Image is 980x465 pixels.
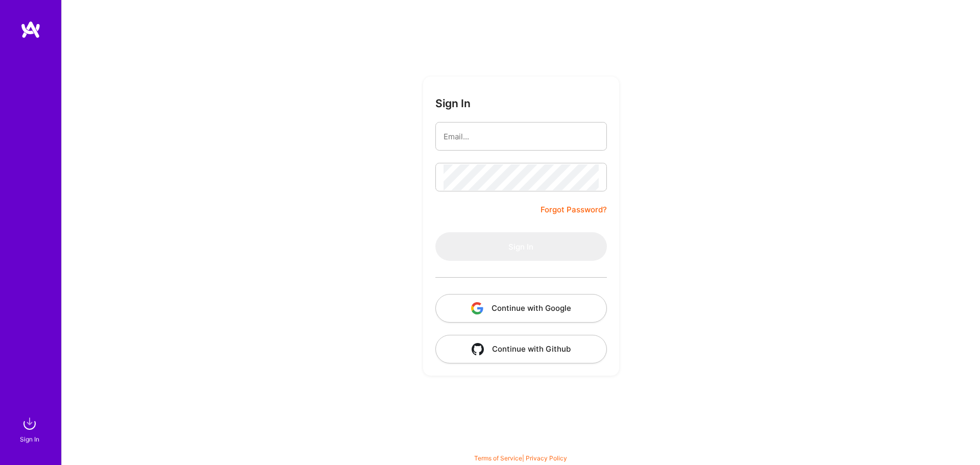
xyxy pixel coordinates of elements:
[21,413,40,445] a: sign inSign In
[526,454,567,462] a: Privacy Policy
[435,335,607,363] button: Continue with Github
[435,232,607,261] button: Sign In
[61,434,980,460] div: © 2025 ATeams Inc., All rights reserved.
[19,413,40,434] img: sign in
[471,302,483,314] img: icon
[20,20,41,39] img: logo
[474,454,522,462] a: Terms of Service
[541,204,607,216] a: Forgot Password?
[435,294,607,323] button: Continue with Google
[474,454,567,462] span: |
[20,434,39,445] div: Sign In
[444,124,599,150] input: Email...
[472,343,484,355] img: icon
[435,97,471,110] h3: Sign In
